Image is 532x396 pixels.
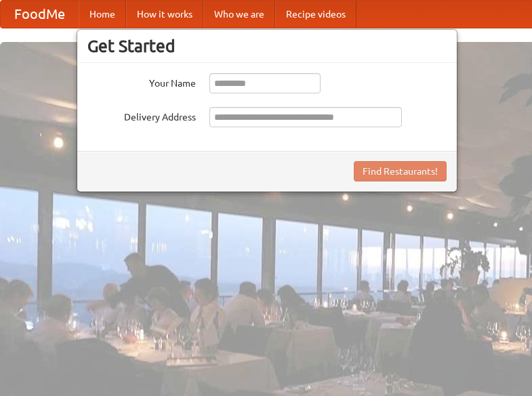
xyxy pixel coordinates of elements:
[203,1,275,28] a: Who we are
[126,1,203,28] a: How it works
[354,161,447,181] button: Find Restaurants!
[87,36,447,56] h3: Get Started
[87,107,196,124] label: Delivery Address
[87,73,196,90] label: Your Name
[275,1,356,28] a: Recipe videos
[1,1,79,28] a: FoodMe
[79,1,126,28] a: Home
